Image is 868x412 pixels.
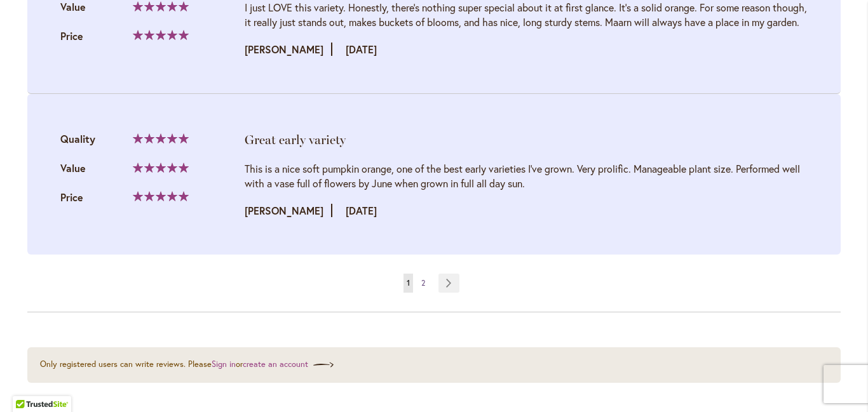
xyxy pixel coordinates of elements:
[418,274,428,293] a: 2
[133,191,189,201] div: 100%
[40,355,828,375] div: Only registered users can write reviews. Please or
[243,359,334,369] a: create an account
[346,43,377,56] time: [DATE]
[245,43,332,56] strong: [PERSON_NAME]
[407,278,410,288] span: 1
[10,367,45,402] iframe: Launch Accessibility Center
[245,131,808,149] div: Great early variety
[60,190,83,204] span: Price
[421,278,425,288] span: 2
[346,204,377,217] time: [DATE]
[133,133,189,143] div: 100%
[245,161,808,190] div: This is a nice soft pumpkin orange, one of the best early varieties I've grown. Very prolific. Ma...
[133,1,189,11] div: 100%
[212,359,236,369] a: Sign in
[60,132,95,145] span: Quality
[133,30,189,40] div: 100%
[60,29,83,43] span: Price
[245,204,332,217] strong: [PERSON_NAME]
[60,161,86,175] span: Value
[133,163,189,173] div: 100%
